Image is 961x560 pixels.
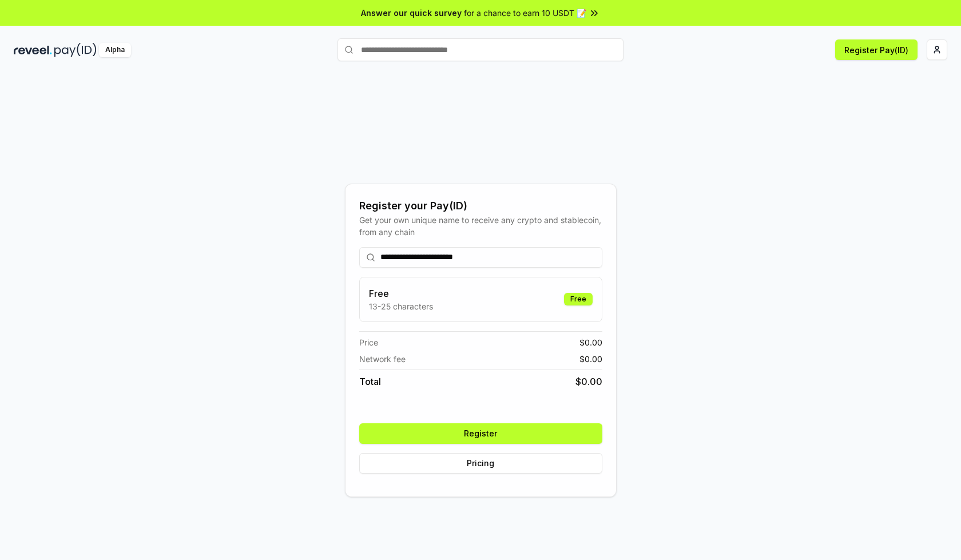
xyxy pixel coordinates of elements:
span: Price [359,336,378,348]
div: Free [564,293,593,305]
div: Register your Pay(ID) [359,198,602,214]
span: Total [359,375,381,388]
button: Register [359,423,602,444]
h3: Free [369,287,433,300]
span: for a chance to earn 10 USDT 📝 [464,7,586,19]
button: Pricing [359,453,602,474]
span: $ 0.00 [575,375,602,388]
button: Register Pay(ID) [835,39,918,60]
span: Answer our quick survey [361,7,462,19]
div: Alpha [99,43,131,57]
p: 13-25 characters [369,300,433,312]
span: $ 0.00 [579,353,602,365]
img: reveel_dark [14,43,52,57]
span: $ 0.00 [579,336,602,348]
div: Get your own unique name to receive any crypto and stablecoin, from any chain [359,214,602,238]
img: pay_id [54,43,97,57]
span: Network fee [359,353,406,365]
